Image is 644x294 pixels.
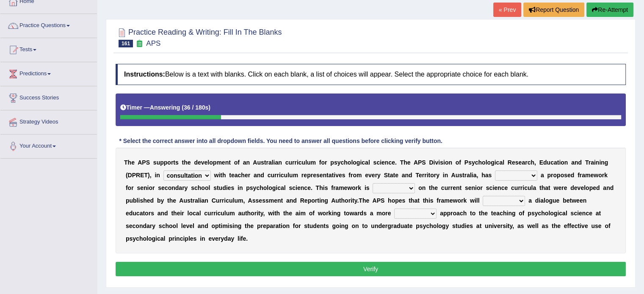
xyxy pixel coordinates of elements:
b: t [462,172,464,179]
button: Re-Attempt [586,3,633,17]
b: p [213,159,217,166]
b: e [198,159,201,166]
b: e [419,172,422,179]
b: i [155,172,156,179]
b: i [297,159,299,166]
b: . [395,159,397,166]
b: a [582,172,585,179]
b: s [342,172,345,179]
b: d [260,172,264,179]
b: a [390,172,393,179]
b: i [599,159,601,166]
b: c [475,159,478,166]
b: s [316,172,320,179]
b: i [472,172,473,179]
b: h [222,172,226,179]
small: Exam occurring question [135,40,144,48]
b: e [372,172,375,179]
span: 161 [119,40,133,47]
b: d [194,159,198,166]
b: d [175,184,179,191]
b: f [459,159,461,166]
b: o [209,159,213,166]
b: t [173,159,175,166]
b: i [443,172,445,179]
b: i [274,159,275,166]
h5: Timer — [120,104,210,111]
b: r [294,159,296,166]
b: n [239,184,243,191]
b: E [539,159,543,166]
b: h [128,159,132,166]
b: s [158,184,161,191]
b: d [409,172,412,179]
b: u [157,159,160,166]
h2: Practice Reading & Writing: Fill In The Blanks [116,26,282,47]
b: r [589,159,591,166]
b: c [340,159,344,166]
b: e [140,184,144,191]
b: Answering [150,104,180,111]
b: r [424,172,426,179]
b: a [473,172,477,179]
b: S [422,159,426,166]
b: ( [126,172,128,179]
b: s [459,172,462,179]
b: h [344,159,348,166]
b: c [194,184,198,191]
b: E [140,172,144,179]
b: e [131,159,135,166]
b: a [571,159,575,166]
b: P [418,159,422,166]
a: Success Stories [0,86,97,107]
b: e [222,159,225,166]
b: n [445,172,448,179]
b: h [184,159,188,166]
b: o [561,172,564,179]
b: o [482,159,486,166]
b: v [201,159,205,166]
b: m [357,172,362,179]
b: o [321,159,325,166]
b: p [557,172,561,179]
b: n [144,184,147,191]
b: o [348,159,351,166]
b: t [264,159,266,166]
b: r [152,184,155,191]
b: e [518,159,522,166]
b: a [485,172,489,179]
b: n [564,159,568,166]
b: a [235,172,238,179]
b: i [438,159,440,166]
b: a [268,159,272,166]
b: c [285,159,289,166]
b: n [278,159,282,166]
b: p [160,159,164,166]
b: c [299,159,302,166]
b: c [281,172,284,179]
b: t [332,172,334,179]
b: T [415,172,419,179]
a: Practice Questions [0,14,97,35]
b: c [238,172,241,179]
b: l [470,172,472,179]
b: o [456,159,459,166]
b: r [311,172,313,179]
b: t [217,184,219,191]
b: h [531,159,534,166]
b: r [292,159,294,166]
b: e [590,172,594,179]
b: e [205,159,208,166]
b: i [427,172,428,179]
b: v [368,172,372,179]
b: r [266,159,268,166]
b: i [360,159,362,166]
b: , [534,159,536,166]
b: ) [148,172,150,179]
b: t [428,172,430,179]
a: « Prev [493,3,521,17]
b: r [274,172,276,179]
b: i [279,172,281,179]
b: s [153,159,157,166]
b: p [164,159,168,166]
